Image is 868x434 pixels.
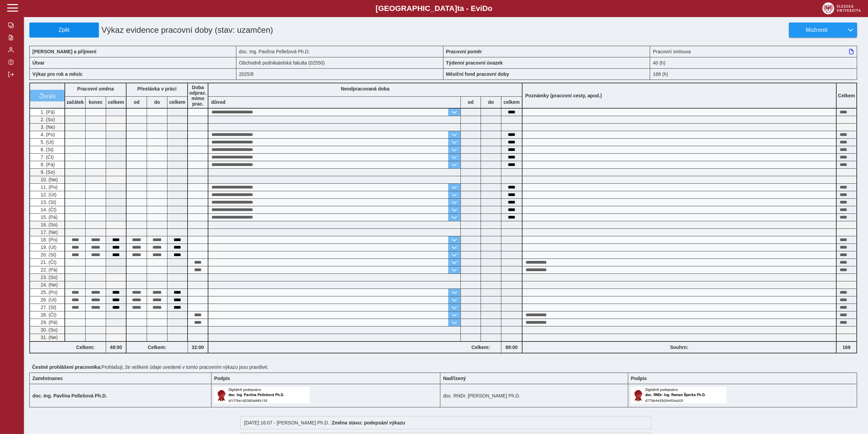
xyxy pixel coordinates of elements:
[670,345,689,350] b: Souhrn:
[39,154,54,160] span: 7. (Čt)
[39,147,54,152] span: 6. (St)
[446,71,509,77] b: Měsíční fond pracovní doby
[127,345,188,350] b: Celkem:
[236,57,443,68] div: Obchodně podnikatelská fakulta (02550)
[440,384,628,407] td: doc. RNDr. [PERSON_NAME] Ph.D.
[32,71,83,77] b: Výkaz pro rok a měsíc
[39,139,54,145] span: 5. (Út)
[488,4,492,13] span: o
[99,23,377,38] h1: Výkaz evidence pracovní doby (stav: uzamčen)
[457,4,459,13] span: t
[240,416,652,429] div: [DATE] 16:07 - [PERSON_NAME] Ph.D. :
[461,99,481,105] b: od
[32,376,63,381] b: Zaměstnanec
[39,132,55,137] span: 4. (Po)
[481,99,501,105] b: do
[39,229,58,235] span: 17. (Ne)
[32,393,107,398] b: doc. Ing. Pavlína Pellešová Ph.D.
[789,23,844,38] button: Možnosti
[167,99,187,105] b: celkem
[39,305,56,310] span: 27. (St)
[631,376,647,381] b: Podpis
[39,184,58,190] span: 11. (Po)
[650,46,857,57] div: Pracovní smlouva
[106,345,126,350] b: 48:00
[39,335,58,340] span: 31. (Ne)
[39,297,57,303] span: 26. (Út)
[214,376,230,381] b: Podpis
[501,345,522,350] b: 88:00
[44,93,56,98] span: vrátit
[341,86,389,92] b: Neodpracovaná doba
[39,117,55,122] span: 2. (So)
[77,86,114,92] b: Pracovní směna
[837,345,856,350] b: 168
[446,60,503,66] b: Týdenní pracovní úvazek
[39,207,57,212] span: 14. (Čt)
[65,345,106,350] b: Celkem:
[32,60,45,66] b: Útvar
[236,46,443,57] div: doc. Ing. Pavlína Pellešová Ph.D.
[32,27,96,33] span: Zpět
[838,93,855,98] b: Celkem
[188,345,208,350] b: 32:00
[443,376,466,381] b: Nadřízený
[39,275,58,280] span: 23. (So)
[106,99,126,105] b: celkem
[39,162,55,167] span: 8. (Pá)
[147,99,167,105] b: do
[39,282,58,288] span: 24. (Ne)
[29,362,863,373] div: Prohlašuji, že veškeré údaje uvedené v tomto pracovním výkazu jsou pravdivé.
[39,237,58,242] span: 18. (Po)
[39,260,57,265] span: 21. (Čt)
[332,420,405,425] b: Změna stavu: podepsání výkazu
[39,327,58,333] span: 30. (So)
[214,387,310,403] img: Digitálně podepsáno uživatelem
[211,99,225,105] b: důvod
[650,57,857,68] div: 40 (h)
[39,290,58,295] span: 25. (Po)
[631,387,726,403] img: Digitálně podepsáno uživatelem
[189,85,207,107] b: Doba odprac. mimo prac.
[650,68,857,80] div: 168 (h)
[29,23,99,38] button: Zpět
[39,124,55,130] span: 3. (Ne)
[501,99,522,105] b: celkem
[39,109,55,115] span: 1. (Pá)
[795,27,839,33] span: Možnosti
[39,222,58,227] span: 16. (So)
[39,320,58,325] span: 29. (Pá)
[20,4,848,13] b: [GEOGRAPHIC_DATA] a - Evi
[137,86,176,92] b: Přestávka v práci
[30,90,64,101] button: vrátit
[39,169,55,175] span: 9. (So)
[127,99,147,105] b: od
[39,252,56,257] span: 20. (St)
[460,345,501,350] b: Celkem:
[822,2,861,14] img: logo_web_su.png
[32,364,102,370] b: Čestné prohlášení pracovníka:
[86,99,106,105] b: konec
[446,49,482,54] b: Pracovní poměr
[32,49,96,54] b: [PERSON_NAME] a příjmení
[39,312,57,318] span: 28. (Čt)
[523,93,605,98] b: Poznámky (pracovní cesty, apod.)
[39,244,57,250] span: 19. (Út)
[65,99,85,105] b: začátek
[39,214,58,220] span: 15. (Pá)
[482,4,488,13] span: D
[39,199,56,205] span: 13. (St)
[39,267,58,272] span: 22. (Pá)
[39,177,58,182] span: 10. (Ne)
[39,192,57,197] span: 12. (Út)
[236,68,443,80] div: 2025/8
